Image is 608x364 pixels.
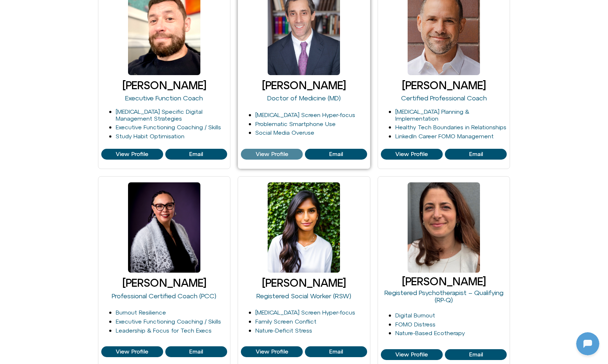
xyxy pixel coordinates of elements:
a: View Profile of Iris Glaser [381,349,443,360]
a: Family Screen Conflict [255,318,316,325]
a: Registered Social Worker (RSW) [256,292,351,300]
a: Nature-Based Ecotherapy [395,330,465,336]
span: View Profile [116,348,148,355]
a: Nature-Deficit Stress [255,327,312,334]
svg: Voice Input Button [124,230,135,242]
a: Certified Professional Coach [401,94,487,102]
a: Doctor of Medicine (MD) [267,94,341,102]
a: [PERSON_NAME] [402,275,486,287]
a: View Profile of Craig Selinger [101,149,163,160]
a: Digital Burnout [395,312,435,318]
svg: Restart Conversation Button [114,3,126,16]
a: [PERSON_NAME] [402,79,486,91]
a: View Profile of David Goldenberg [305,149,367,160]
span: View Profile [256,151,288,157]
p: Hi — I’m [DOMAIN_NAME], your AI coaching assistant here to help you reflect and take tiny steps f... [21,121,129,147]
a: View Profile of Harshi Sritharan [241,346,303,357]
a: [MEDICAL_DATA] Screen Hyper-focus [255,309,355,316]
a: View Profile of Harshi Sritharan [305,346,367,357]
a: [PERSON_NAME] [122,79,206,91]
span: Email [189,151,203,157]
a: View Profile of David Goldenberg [241,149,303,160]
a: Executive Function Coach [125,94,203,102]
iframe: Botpress [576,332,599,355]
span: View Profile [256,348,288,355]
span: Email [189,348,203,355]
img: N5FCcHC.png [2,169,12,179]
a: View Profile of Craig Selinger [165,149,227,160]
span: Email [329,151,343,157]
span: View Profile [395,151,428,157]
a: Problematic Smartphone Use [255,121,336,127]
img: N5FCcHC.png [2,207,12,217]
p: I notice you stepped away — that’s totally okay. Come back when you’re ready, I’m here to help. [21,61,129,87]
p: I noticed you stepped away — that’s okay. I’m here when you want to pick this up. [21,188,129,214]
svg: Close Chatbot Button [126,3,139,16]
p: What’s the ONE phone habit you most want to change right now? [21,159,129,176]
a: [MEDICAL_DATA] Specific Digital Management Strategies [116,108,203,122]
span: Email [469,151,483,157]
img: N5FCcHC.png [2,42,12,52]
textarea: Message Input [12,233,112,240]
span: View Profile [395,351,428,358]
a: Executive Functioning Coaching / Skills [116,124,221,130]
img: N5FCcHC.png [2,80,12,90]
a: Professional Certified Coach (PCC) [112,292,216,300]
img: N5FCcHC.png [7,4,18,15]
a: FOMO Distress [395,321,435,328]
a: View Profile of Eli Singer [445,149,507,160]
a: View Profile of Faelyne Templer [165,346,227,357]
a: [PERSON_NAME] [122,277,206,289]
span: View Profile [116,151,148,157]
a: Social Media Overuse [255,129,314,136]
a: View Profile of Iris Glaser [445,349,507,360]
a: [MEDICAL_DATA] Planning & Implementation [395,108,469,122]
a: View Profile of Eli Singer [381,149,443,160]
span: Email [329,348,343,355]
p: Got it — share your email so I can pick up where we left off or start the quiz with you. [21,23,129,49]
a: View Profile of Faelyne Templer [101,346,163,357]
a: LinkedIn Career FOMO Management [395,133,494,139]
span: Email [469,351,483,358]
a: [PERSON_NAME] [262,79,346,91]
a: Study Habit Optimisation [116,133,184,139]
button: Expand Header Button [2,2,143,17]
a: Burnout Resilience [116,309,166,316]
a: Registered Psychotherapist – Qualifying (RP-Q) [384,289,503,304]
h2: [DOMAIN_NAME] [21,5,111,14]
a: Healthy Tech Boundaries in Relationships [395,124,506,130]
a: [MEDICAL_DATA] Screen Hyper-focus [255,112,355,118]
a: Leadership & Focus for Tech Execs [116,327,212,334]
a: [PERSON_NAME] [262,277,346,289]
p: [DATE] [63,103,82,111]
a: Executive Functioning Coaching / Skills [116,318,221,325]
img: N5FCcHC.png [2,139,12,149]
